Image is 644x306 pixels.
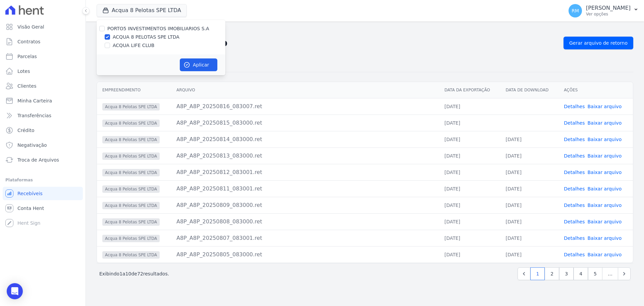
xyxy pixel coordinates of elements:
span: Lotes [17,68,30,75]
a: 5 [588,267,602,280]
p: Exibindo a de resultados. [99,270,169,277]
a: Baixar arquivo [587,219,622,224]
span: Acqua 8 Pelotas SPE LTDA [102,103,160,111]
span: Negativação [17,142,47,148]
a: Detalhes [564,104,585,109]
span: Minha Carteira [17,97,52,104]
span: Acqua 8 Pelotas SPE LTDA [102,251,160,259]
a: Next [618,267,631,280]
a: Detalhes [564,170,585,175]
th: Data da Exportação [439,82,500,98]
a: Baixar arquivo [587,137,622,142]
span: Parcelas [17,53,37,60]
td: [DATE] [439,213,500,230]
div: A8P_A8P_20250816_083007.ret [176,102,434,111]
span: Acqua 8 Pelotas SPE LTDA [102,218,160,226]
a: Contratos [3,35,83,48]
span: 72 [137,271,143,276]
div: Plataformas [5,176,80,184]
button: Acqua 8 Pelotas SPE LTDA [97,4,187,17]
button: Aplicar [180,58,217,71]
td: [DATE] [439,246,500,263]
a: Conta Hent [3,202,83,215]
th: Arquivo [171,82,439,98]
div: A8P_A8P_20250812_083001.ret [176,168,434,176]
a: Detalhes [564,153,585,159]
a: Baixar arquivo [587,235,622,241]
label: PORTO5 INVESTIMENTOS IMOBILIARIOS S.A [107,26,209,31]
p: [PERSON_NAME] [586,5,631,11]
a: Baixar arquivo [587,120,622,126]
a: Negativação [3,138,83,152]
a: Baixar arquivo [587,170,622,175]
span: 10 [125,271,131,276]
a: Baixar arquivo [587,203,622,208]
a: Detalhes [564,252,585,257]
span: Acqua 8 Pelotas SPE LTDA [102,152,160,160]
div: A8P_A8P_20250809_083000.ret [176,201,434,209]
span: Troca de Arquivos [17,157,59,163]
td: [DATE] [439,131,500,147]
div: A8P_A8P_20250813_083000.ret [176,152,434,160]
a: Baixar arquivo [587,252,622,257]
a: Previous [518,267,530,280]
td: [DATE] [500,180,559,197]
label: ACQUA 8 PELOTAS SPE LTDA [113,34,179,41]
h2: Exportações de Retorno [97,37,558,49]
div: A8P_A8P_20250807_083001.ret [176,234,434,242]
a: Lotes [3,64,83,78]
span: 1 [119,271,122,276]
a: 4 [574,267,588,280]
a: Minha Carteira [3,94,83,107]
span: Gerar arquivo de retorno [569,40,628,46]
a: Detalhes [564,120,585,126]
td: [DATE] [439,147,500,164]
span: Acqua 8 Pelotas SPE LTDA [102,202,160,209]
td: [DATE] [439,115,500,131]
td: [DATE] [500,164,559,180]
a: Baixar arquivo [587,186,622,191]
span: … [602,267,618,280]
span: Recebíveis [17,190,43,197]
a: 3 [559,267,574,280]
span: Contratos [17,38,40,45]
td: [DATE] [500,131,559,147]
td: [DATE] [500,230,559,246]
div: A8P_A8P_20250811_083001.ret [176,185,434,193]
a: Crédito [3,124,83,137]
label: ACQUA LIFE CLUB [113,42,154,49]
td: [DATE] [500,197,559,213]
div: Open Intercom Messenger [7,283,23,299]
th: Ações [558,82,633,98]
span: Visão Geral [17,24,44,30]
td: [DATE] [439,180,500,197]
div: A8P_A8P_20250814_083000.ret [176,135,434,143]
span: Acqua 8 Pelotas SPE LTDA [102,235,160,242]
a: Baixar arquivo [587,104,622,109]
a: Parcelas [3,50,83,63]
span: Acqua 8 Pelotas SPE LTDA [102,120,160,127]
div: A8P_A8P_20250815_083000.ret [176,119,434,127]
div: A8P_A8P_20250805_083000.ret [176,251,434,259]
a: 2 [545,267,559,280]
a: Detalhes [564,137,585,142]
a: Detalhes [564,219,585,224]
a: Troca de Arquivos [3,153,83,167]
div: A8P_A8P_20250808_083000.ret [176,218,434,226]
td: [DATE] [439,197,500,213]
a: Clientes [3,79,83,93]
span: Acqua 8 Pelotas SPE LTDA [102,169,160,176]
span: Acqua 8 Pelotas SPE LTDA [102,185,160,193]
a: Gerar arquivo de retorno [563,37,633,49]
span: Conta Hent [17,205,44,212]
span: Transferências [17,112,51,119]
th: Empreendimento [97,82,171,98]
a: Detalhes [564,235,585,241]
a: Transferências [3,109,83,122]
td: [DATE] [439,230,500,246]
a: Detalhes [564,186,585,191]
td: [DATE] [500,213,559,230]
td: [DATE] [500,246,559,263]
span: RM [572,8,579,13]
td: [DATE] [439,164,500,180]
